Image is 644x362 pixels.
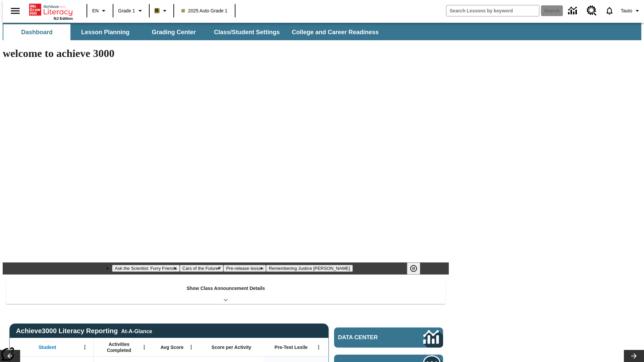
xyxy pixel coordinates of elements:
[338,334,401,341] span: Data Center
[266,265,353,272] button: Slide 4 Remembering Justice O'Connor
[139,342,149,352] button: Open Menu
[121,327,152,335] div: At-A-Glance
[618,5,644,17] button: Profile/Settings
[54,16,73,20] span: NJ Edition
[314,342,324,352] button: Open Menu
[181,7,228,14] span: 2025 Auto Grade 1
[275,344,308,350] span: Pre-Test Lexile
[286,24,384,40] button: College and Career Readiness
[92,7,99,14] span: EN
[6,281,445,304] div: Show Class Announcement Details
[115,5,147,17] button: Grade: Grade 1, Select a grade
[3,47,449,60] h1: welcome to achieve 3000
[16,327,152,335] span: Achieve3000 Literacy Reporting
[209,24,285,40] button: Class/Student Settings
[5,1,25,21] button: Open side menu
[186,285,265,292] p: Show Class Announcement Details
[160,344,183,350] span: Avg Score
[80,342,90,352] button: Open Menu
[3,24,385,40] div: SubNavbar
[155,6,159,15] span: B
[89,5,111,17] button: Language: EN, Select a language
[334,327,443,348] a: Data Center
[140,24,207,40] button: Grading Center
[3,24,70,40] button: Dashboard
[97,341,141,353] span: Activities Completed
[39,344,56,350] span: Student
[621,7,632,14] span: Tauto
[407,262,427,275] div: Pause
[624,350,644,362] button: Lesson carousel, Next
[152,5,171,17] button: Boost Class color is light brown. Change class color
[118,7,135,14] span: Grade 1
[564,2,583,20] a: Data Center
[407,262,420,275] button: Pause
[180,265,224,272] button: Slide 2 Cars of the Future?
[186,342,196,352] button: Open Menu
[583,2,601,20] a: Resource Center, Will open in new tab
[29,2,73,20] div: Home
[3,23,641,40] div: SubNavbar
[112,265,179,272] button: Slide 1 Ask the Scientist: Furry Friends
[212,344,252,350] span: Score per Activity
[446,5,539,16] input: search field
[29,3,73,16] a: Home
[601,2,618,19] a: Notifications
[72,24,139,40] button: Lesson Planning
[223,265,266,272] button: Slide 3 Pre-release lesson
